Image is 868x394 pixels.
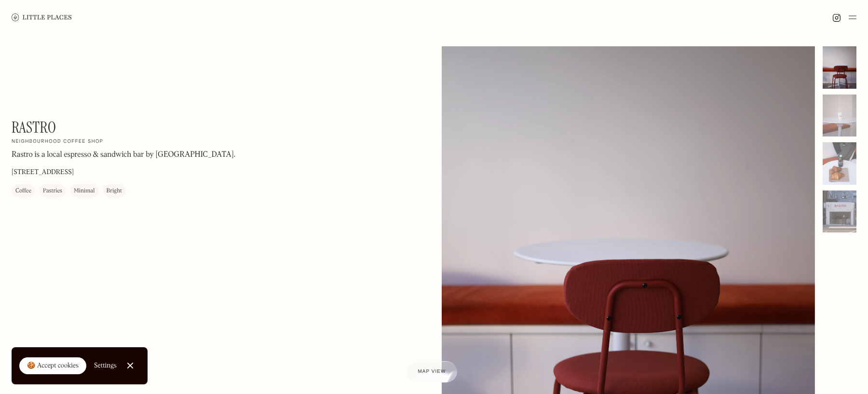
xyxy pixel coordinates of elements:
[107,187,122,196] div: Bright
[12,149,235,161] p: Rastro is a local espresso & sandwich bar by [GEOGRAPHIC_DATA].
[19,357,86,375] a: 🍪 Accept cookies
[12,139,103,146] h2: Neighbourhood coffee shop
[74,187,95,196] div: Minimal
[407,361,458,382] a: Map view
[94,362,117,369] div: Settings
[418,369,446,374] span: Map view
[94,355,117,377] a: Settings
[12,168,74,178] p: [STREET_ADDRESS]
[12,118,56,136] h1: Rastro
[15,187,31,196] div: Coffee
[27,361,79,371] div: 🍪 Accept cookies
[43,187,62,196] div: Pastries
[121,356,140,375] a: Close Cookie Popup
